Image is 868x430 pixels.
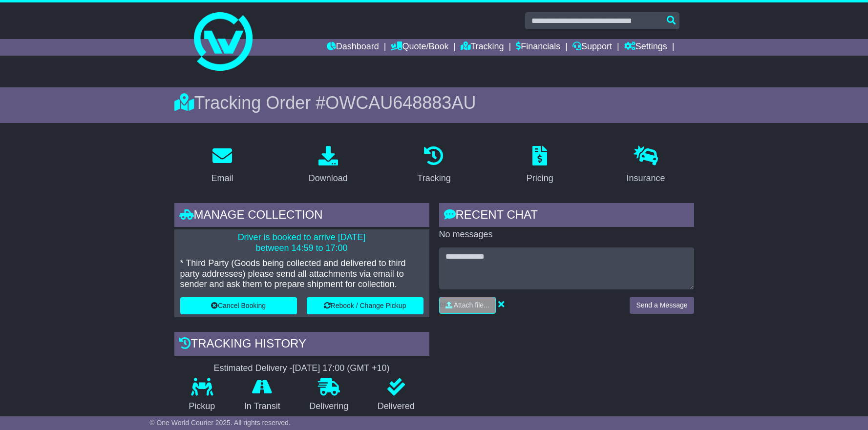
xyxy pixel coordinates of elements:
[174,332,429,358] div: Tracking history
[307,297,423,314] button: Rebook / Change Pickup
[174,203,429,229] div: Manage collection
[180,297,297,314] button: Cancel Booking
[302,143,354,188] a: Download
[630,297,694,314] button: Send a Message
[624,39,667,56] a: Settings
[327,39,379,56] a: Dashboard
[295,401,363,412] p: Delivering
[174,363,429,374] div: Estimated Delivery -
[620,143,672,188] a: Insurance
[439,229,694,240] p: No messages
[520,143,560,188] a: Pricing
[149,419,291,427] span: © One World Courier 2025. All rights reserved.
[363,401,429,412] p: Delivered
[230,401,295,412] p: In Transit
[391,39,448,56] a: Quote/Book
[211,172,233,185] div: Email
[411,143,457,188] a: Tracking
[174,401,230,412] p: Pickup
[180,232,423,253] p: Driver is booked to arrive [DATE] between 14:59 to 17:00
[417,172,450,185] div: Tracking
[309,172,348,185] div: Download
[572,39,612,56] a: Support
[325,93,476,113] span: OWCAU648883AU
[461,39,504,56] a: Tracking
[527,172,553,185] div: Pricing
[205,143,239,188] a: Email
[627,172,665,185] div: Insurance
[293,363,390,374] div: [DATE] 17:00 (GMT +10)
[439,203,694,229] div: RECENT CHAT
[174,92,694,113] div: Tracking Order #
[180,258,423,290] p: * Third Party (Goods being collected and delivered to third party addresses) please send all atta...
[516,39,560,56] a: Financials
